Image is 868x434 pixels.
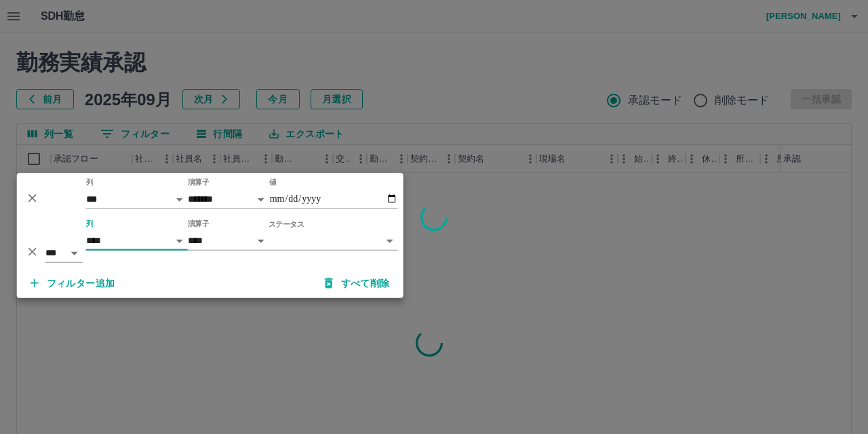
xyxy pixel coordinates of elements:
[188,219,210,229] label: 演算子
[269,177,277,187] label: 値
[45,243,83,263] select: 論理演算子
[269,219,304,230] label: ステータス
[22,241,43,261] button: 削除
[188,177,210,187] label: 演算子
[22,187,43,208] button: 削除
[20,271,126,295] button: フィルター追加
[86,177,94,187] label: 列
[314,271,401,295] button: すべて削除
[86,219,94,229] label: 列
